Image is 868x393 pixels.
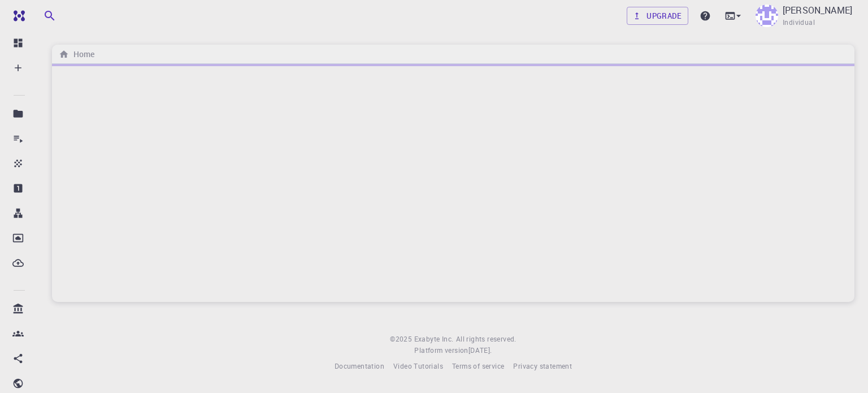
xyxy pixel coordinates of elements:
img: aicha naboulsi [756,5,778,27]
a: Documentation [335,361,384,372]
img: logo [9,10,25,21]
span: Platform version [414,345,468,356]
a: Upgrade [627,7,688,25]
span: Exabyte Inc. [414,334,454,343]
span: Video Tutorials [393,361,443,370]
a: [DATE]. [468,345,492,356]
span: Documentation [335,361,384,370]
p: [PERSON_NAME] [783,3,852,17]
a: Terms of service [452,361,504,372]
span: Terms of service [452,361,504,370]
a: Privacy statement [513,361,572,372]
span: © 2025 [390,334,414,345]
span: Privacy statement [513,361,572,370]
span: Individual [783,17,815,28]
a: Video Tutorials [393,361,443,372]
nav: breadcrumb [57,48,97,61]
span: [DATE] . [468,346,492,355]
h6: Home [69,48,94,61]
a: Exabyte Inc. [414,334,454,345]
span: All rights reserved. [456,334,517,345]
